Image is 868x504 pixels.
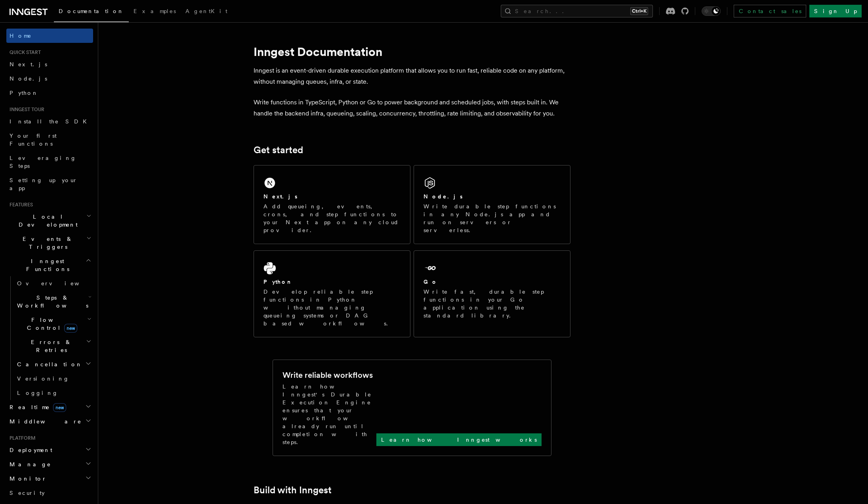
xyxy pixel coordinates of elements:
[10,32,32,40] span: Home
[10,155,76,169] span: Leveraging Steps
[17,375,69,382] span: Versioning
[424,192,463,200] h2: Node.js
[6,471,93,486] button: Monitor
[14,360,82,368] span: Cancellation
[501,5,653,17] button: Search...Ctrl+K
[381,436,537,444] p: Learn how Inngest works
[17,280,99,287] span: Overview
[10,90,38,96] span: Python
[6,457,93,471] button: Manage
[282,369,373,381] h2: Write reliable workflows
[424,202,561,234] p: Write durable step functions in any Node.js app and run on servers or serverless.
[6,257,86,273] span: Inngest Functions
[254,485,332,496] a: Build with Inngest
[181,2,232,21] a: AgentKit
[263,278,293,286] h2: Python
[14,290,93,313] button: Steps & Workflows
[6,49,41,56] span: Quick start
[14,357,93,371] button: Cancellation
[6,254,93,276] button: Inngest Functions
[424,288,561,319] p: Write fast, durable step functions in your Go application using the standard library.
[6,86,93,100] a: Python
[6,114,93,129] a: Install the SDK
[6,129,93,151] a: Your first Functions
[263,288,401,327] p: Develop reliable step functions in Python without managing queueing systems or DAG based workflows.
[282,383,376,446] p: Learn how Inngest's Durable Execution Engine ensures that your workflow already run until complet...
[6,486,93,500] a: Security
[263,202,401,234] p: Add queueing, events, crons, and step functions to your Next app on any cloud provider.
[809,5,862,17] a: Sign Up
[54,2,129,22] a: Documentation
[6,235,86,251] span: Events & Triggers
[14,313,93,335] button: Flow Controlnew
[14,335,93,357] button: Errors & Retries
[10,133,57,147] span: Your first Functions
[185,8,227,14] span: AgentKit
[6,57,93,71] a: Next.js
[414,250,570,337] a: GoWrite fast, durable step functions in your Go application using the standard library.
[10,177,78,191] span: Setting up your app
[6,173,93,195] a: Setting up your app
[53,403,66,412] span: new
[14,338,86,354] span: Errors & Retries
[254,97,570,119] p: Write functions in TypeScript, Python or Go to power background and scheduled jobs, with steps bu...
[64,324,77,333] span: new
[17,390,58,396] span: Logging
[254,165,410,244] a: Next.jsAdd queueing, events, crons, and step functions to your Next app on any cloud provider.
[10,490,45,496] span: Security
[414,165,570,244] a: Node.jsWrite durable step functions in any Node.js app and run on servers or serverless.
[14,294,88,310] span: Steps & Workflows
[6,400,93,414] button: Realtimenew
[254,44,570,59] h1: Inngest Documentation
[14,386,93,400] a: Logging
[6,210,93,232] button: Local Development
[14,371,93,386] a: Versioning
[424,278,438,286] h2: Go
[6,202,33,208] span: Features
[6,435,36,441] span: Platform
[6,276,93,400] div: Inngest Functions
[254,65,570,87] p: Inngest is an event-driven durable execution platform that allows you to run fast, reliable code ...
[6,443,93,457] button: Deployment
[630,7,648,15] kbd: Ctrl+K
[6,29,93,43] a: Home
[6,106,44,113] span: Inngest tour
[14,316,87,332] span: Flow Control
[6,151,93,173] a: Leveraging Steps
[14,276,93,290] a: Overview
[702,6,721,16] button: Toggle dark mode
[10,75,47,82] span: Node.js
[6,417,82,425] span: Middleware
[6,232,93,254] button: Events & Triggers
[10,61,47,67] span: Next.js
[376,433,542,446] a: Learn how Inngest works
[10,118,92,125] span: Install the SDK
[6,414,93,429] button: Middleware
[6,213,86,229] span: Local Development
[6,446,52,454] span: Deployment
[734,5,806,17] a: Contact sales
[134,8,176,14] span: Examples
[263,192,298,200] h2: Next.js
[6,403,66,411] span: Realtime
[6,460,51,468] span: Manage
[6,475,47,483] span: Monitor
[59,8,124,14] span: Documentation
[6,71,93,86] a: Node.js
[254,250,410,337] a: PythonDevelop reliable step functions in Python without managing queueing systems or DAG based wo...
[254,144,303,156] a: Get started
[129,2,181,21] a: Examples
